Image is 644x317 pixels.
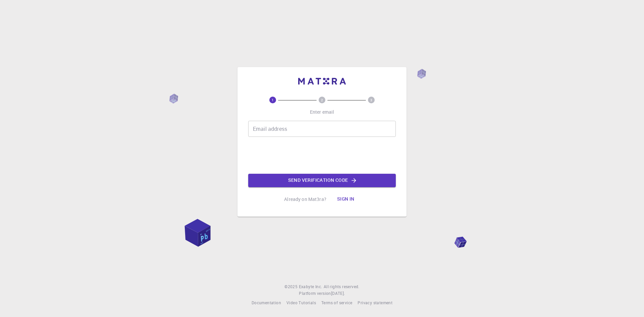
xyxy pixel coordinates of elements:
[286,300,316,306] a: Video Tutorials
[272,98,274,102] text: 1
[299,284,322,289] span: Exabyte Inc.
[332,193,360,206] button: Sign in
[331,290,345,297] a: [DATE].
[286,300,316,305] span: Video Tutorials
[248,174,396,187] button: Send verification code
[252,300,281,306] a: Documentation
[370,98,372,102] text: 3
[321,98,323,102] text: 2
[358,300,392,305] span: Privacy statement
[299,283,322,290] a: Exabyte Inc.
[321,300,352,305] span: Terms of service
[331,290,345,296] span: [DATE] .
[271,142,373,168] iframe: reCAPTCHA
[321,300,352,306] a: Terms of service
[284,283,299,290] span: © 2025
[324,283,360,290] span: All rights reserved.
[284,196,326,203] p: Already on Mat3ra?
[252,300,281,305] span: Documentation
[299,290,331,297] span: Platform version
[358,300,392,306] a: Privacy statement
[310,109,334,115] p: Enter email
